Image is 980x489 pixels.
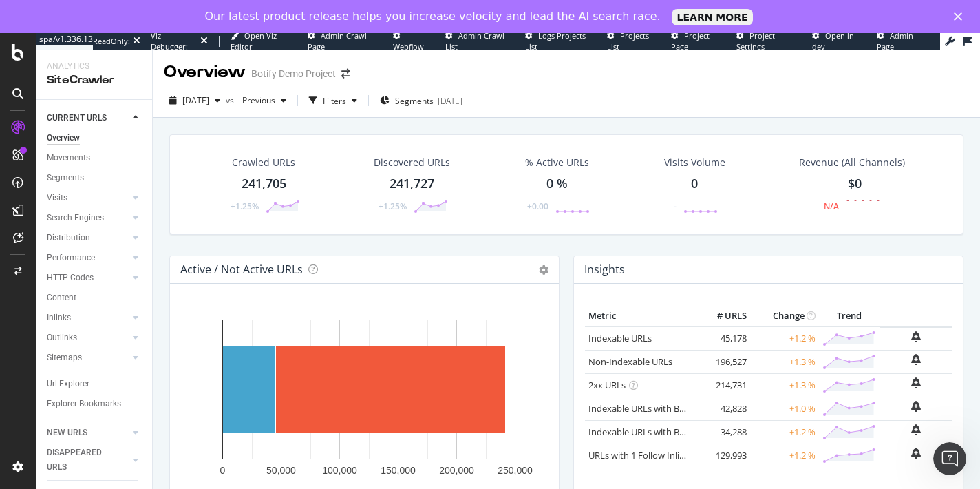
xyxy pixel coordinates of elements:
text: 100,000 [322,465,357,476]
text: 50,000 [266,465,296,476]
div: Content [47,291,76,305]
div: SiteCrawler [47,72,141,88]
iframe: Intercom live chat [933,442,966,475]
div: 241,705 [242,175,286,193]
span: Segments [395,95,434,107]
a: Project Settings [736,30,802,52]
th: # URLS [695,306,750,326]
div: Discovered URLs [374,156,450,169]
a: Admin Crawl List [445,30,515,52]
div: bell-plus [911,424,921,435]
div: [DATE] [438,95,462,107]
button: Previous [237,90,292,112]
a: spa/v1.336.13 [36,33,93,50]
span: Admin Page [877,30,913,52]
text: 150,000 [381,465,416,476]
td: 42,828 [695,397,750,420]
div: Botify Demo Project [251,67,336,81]
span: Webflow [393,41,424,52]
td: +1.3 % [750,373,819,397]
td: 129,993 [695,444,750,467]
div: Viz Debugger: [151,30,198,52]
div: +1.25% [379,200,407,212]
a: Outlinks [47,331,129,345]
a: NEW URLS [47,426,129,440]
a: Overview [47,131,142,145]
span: vs [226,94,237,106]
a: Admin Crawl Page [308,30,382,52]
span: Admin Crawl Page [308,30,367,52]
a: Non-Indexable URLs [588,355,672,368]
span: $0 [848,175,862,191]
th: Change [750,306,819,326]
span: Projects List [607,30,649,52]
div: bell-plus [911,377,921,388]
div: Url Explorer [47,377,89,391]
a: CURRENT URLS [47,111,129,125]
td: 34,288 [695,420,750,444]
td: 45,178 [695,326,750,351]
a: Indexable URLs with Bad H1 [588,402,703,415]
a: Project Page [671,30,726,52]
a: Open Viz Editor [231,30,297,52]
div: 0 % [546,175,568,193]
td: +1.2 % [750,326,819,351]
div: ReadOnly: [93,36,130,47]
div: Close [954,12,968,21]
a: Indexable URLs [588,332,652,344]
div: Filters [323,95,346,107]
h4: Insights [584,260,625,279]
div: Movements [47,151,90,165]
div: NEW URLS [47,426,87,440]
div: bell-plus [911,448,921,459]
div: N/A [824,200,839,212]
a: Indexable URLs with Bad Description [588,426,738,438]
div: 0 [691,175,698,193]
div: - [674,200,677,212]
a: Content [47,291,142,305]
div: +0.00 [527,200,548,212]
span: Logs Projects List [525,30,586,52]
span: Revenue (All Channels) [799,156,905,169]
a: Performance [47,251,129,265]
a: Explorer Bookmarks [47,397,142,411]
a: LEARN MORE [672,9,754,25]
h4: Active / Not Active URLs [180,260,303,279]
div: Segments [47,171,84,185]
td: +1.0 % [750,397,819,420]
th: Trend [819,306,880,326]
a: DISAPPEARED URLS [47,446,129,475]
th: Metric [585,306,695,326]
text: 250,000 [498,465,533,476]
a: Projects List [607,30,661,52]
a: Sitemaps [47,351,129,365]
button: Filters [303,90,363,112]
div: 241,727 [390,175,434,193]
a: URLs with 1 Follow Inlink [588,449,690,461]
button: Segments[DATE] [374,90,468,112]
button: [DATE] [164,90,226,112]
div: +1.25% [231,200,259,212]
td: +1.2 % [750,420,819,444]
td: 196,527 [695,350,750,373]
text: 200,000 [439,465,474,476]
div: Overview [164,61,246,84]
a: Search Engines [47,211,129,225]
div: arrow-right-arrow-left [341,69,350,79]
div: bell-plus [911,354,921,365]
i: Options [539,265,548,275]
div: Analytics [47,61,141,72]
a: Webflow [393,30,435,52]
td: 214,731 [695,373,750,397]
div: Distribution [47,231,90,245]
div: HTTP Codes [47,271,94,285]
a: Segments [47,171,142,185]
text: 0 [220,465,226,476]
a: Distribution [47,231,129,245]
div: CURRENT URLS [47,111,107,125]
a: HTTP Codes [47,271,129,285]
div: bell-plus [911,331,921,342]
div: Visits Volume [664,156,725,169]
a: Logs Projects List [525,30,597,52]
a: Admin Page [877,30,930,52]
